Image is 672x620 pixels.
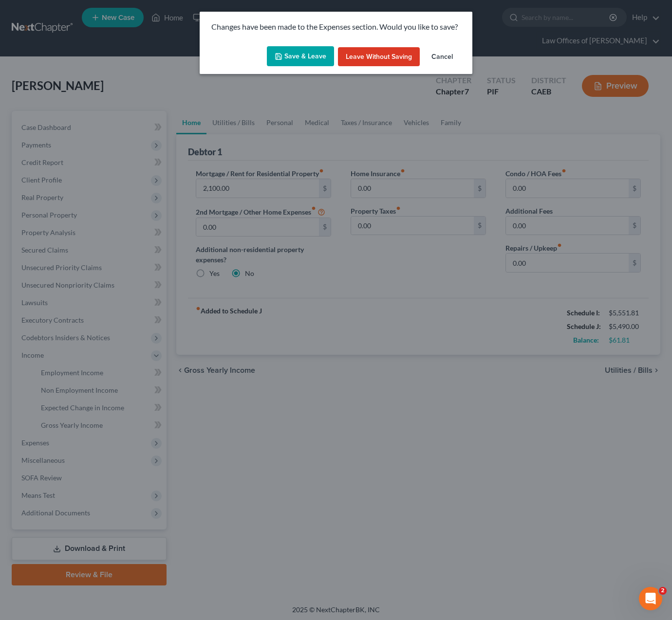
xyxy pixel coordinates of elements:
[267,46,334,67] button: Save & Leave
[639,587,662,610] iframe: Intercom live chat
[211,21,461,33] p: Changes have been made to the Expenses section. Would you like to save?
[659,587,667,595] span: 2
[338,47,420,67] button: Leave without Saving
[424,47,461,67] button: Cancel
